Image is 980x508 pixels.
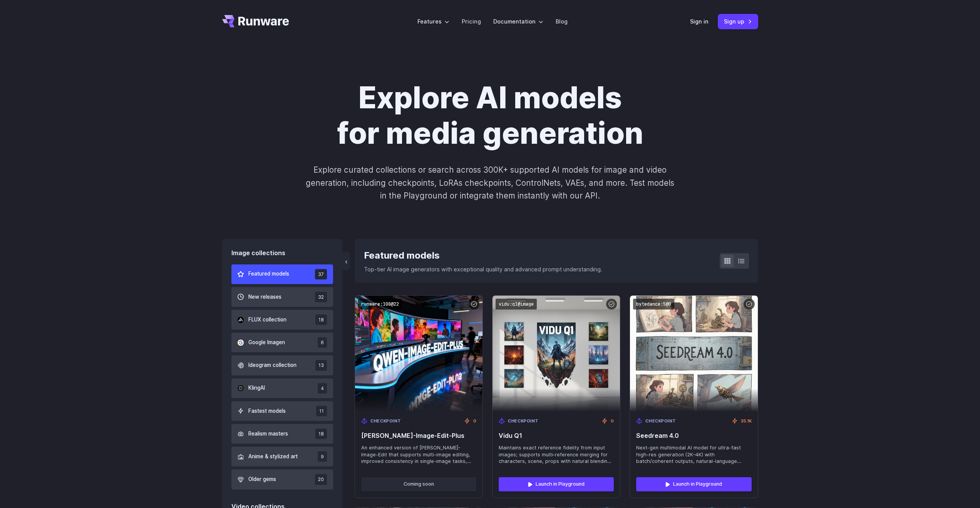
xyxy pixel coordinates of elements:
a: Launch in Playground [499,477,614,491]
span: Next-gen multimodal AI model for ultra-fast high-res generation (2K–4K) with batch/coherent outpu... [636,444,751,465]
span: 6 [318,337,327,348]
span: 13 [315,360,327,370]
span: Checkpoint [370,418,401,425]
span: Google Imagen [248,338,285,347]
button: Realism masters 18 [231,424,333,444]
a: Go to / [222,15,289,27]
span: Ideogram collection [248,361,297,370]
a: Sign in [690,17,709,26]
a: Sign up [718,14,758,29]
span: Seedream 4.0 [636,432,751,439]
span: 20 [315,474,327,484]
button: Ideogram collection 13 [231,355,333,375]
span: Realism masters [248,430,288,438]
a: Blog [556,17,568,26]
button: Fastest models 11 [231,401,333,421]
span: 37 [315,269,327,279]
code: bytedance:5@0 [633,299,674,310]
button: FLUX collection 18 [231,310,333,330]
div: Image collections [231,248,333,258]
span: Fastest models [248,407,286,415]
span: 0 [473,418,476,425]
button: ‹ [342,252,350,270]
span: 0 [611,418,614,425]
img: Vidu Q1 [493,296,620,412]
p: Top-tier AI image generators with exceptional quality and advanced prompt understanding. [364,265,602,274]
div: Featured models [364,248,602,263]
span: 9 [318,451,327,462]
img: Qwen-Image-Edit-Plus [355,296,482,412]
span: 35.1K [741,418,752,425]
label: Features [417,17,449,26]
span: Anime & stylized art [248,452,298,461]
img: Seedream 4.0 [630,296,757,412]
span: Maintains exact reference fidelity from input images; supports multi‑reference merging for charac... [499,444,614,465]
label: Documentation [493,17,543,26]
span: FLUX collection [248,316,286,324]
span: New releases [248,293,281,301]
button: Featured models 37 [231,264,333,284]
h1: Explore AI models for media generation [276,80,705,151]
span: An enhanced version of [PERSON_NAME]-Image-Edit that supports multi-image editing, improved consi... [361,444,476,465]
span: Checkpoint [645,418,676,425]
button: New releases 32 [231,287,333,307]
span: Featured models [248,270,289,278]
a: Launch in Playground [636,477,751,491]
button: Anime & stylized art 9 [231,447,333,466]
code: vidu:q1@image [496,299,537,310]
code: runware:108@22 [358,299,402,310]
button: Google Imagen 6 [231,333,333,352]
span: 18 [315,315,327,325]
p: Explore curated collections or search across 300K+ supported AI models for image and video genera... [302,163,677,202]
a: Pricing [462,17,481,26]
span: Checkpoint [508,418,539,425]
button: Older gems 20 [231,469,333,489]
span: 18 [315,429,327,439]
span: KlingAI [248,384,265,392]
span: 32 [315,292,327,302]
button: KlingAI 4 [231,378,333,398]
span: [PERSON_NAME]-Image-Edit-Plus [361,432,476,439]
span: 4 [318,383,327,394]
span: 11 [316,406,327,416]
button: Coming soon [361,477,476,491]
span: Vidu Q1 [499,432,614,439]
span: Older gems [248,475,276,484]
